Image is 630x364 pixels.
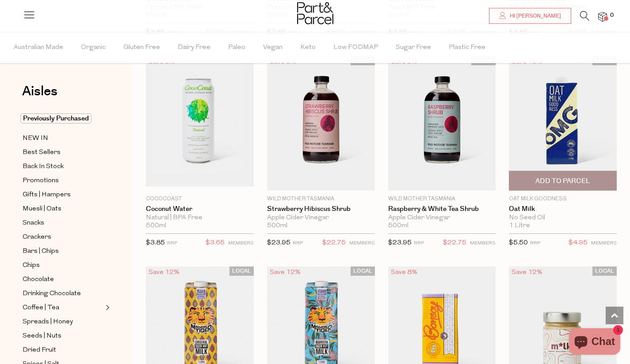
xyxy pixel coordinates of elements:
[23,232,103,243] a: Crackers
[23,316,103,327] a: Spreads | Honey
[267,266,303,278] div: Save 12%
[509,222,530,230] span: 1 Litre
[23,147,103,158] a: Best Sellers
[267,240,290,246] span: $23.95
[23,232,51,243] span: Crackers
[608,11,616,19] span: 0
[333,32,378,63] span: Low FODMAP
[388,56,496,191] img: Raspberry & White Tea Shrub
[146,60,254,187] img: Coconut Water
[23,274,103,285] a: Chocolate
[530,241,540,246] small: RRP
[23,133,48,144] span: NEW IN
[146,205,254,213] a: Coconut Water
[267,205,375,213] a: Strawberry Hibiscus Shrub
[267,195,375,203] p: Wild Mother Tasmania
[23,218,103,229] a: Snacks
[103,302,110,313] button: Expand/Collapse Coffee | Tea
[509,205,617,213] a: Oat Milk
[23,113,103,124] a: Previously Purchased
[229,266,254,276] span: LOCAL
[322,237,346,249] span: $22.75
[351,266,375,276] span: LOCAL
[449,32,485,63] span: Plastic Free
[228,241,254,246] small: MEMBERS
[23,190,71,200] span: Gifts | Hampers
[267,222,287,230] span: 500ml
[23,175,103,186] a: Promotions
[206,237,225,249] span: $3.65
[146,214,254,222] div: Natural | BPA Free
[23,260,40,271] span: Chips
[598,12,607,21] a: 0
[23,161,64,172] span: Back In Stock
[267,214,375,222] div: Apple Cider Vinegar
[81,32,106,63] span: Organic
[23,147,61,158] span: Best Sellers
[20,113,92,124] span: Previously Purchased
[300,32,316,63] span: Keto
[23,260,103,271] a: Chips
[146,240,165,246] span: $3.85
[23,303,59,313] span: Coffee | Tea
[23,289,81,299] span: Drinking Chocolate
[508,12,561,20] span: Hi [PERSON_NAME]
[23,274,54,285] span: Chocolate
[23,330,103,341] a: Seeds | Nuts
[443,237,466,249] span: $22.75
[23,246,59,257] span: Bars | Chips
[388,195,496,203] p: Wild Mother Tasmania
[349,241,375,246] small: MEMBERS
[146,195,254,203] p: CocoCoast
[22,82,57,101] span: Aisles
[267,56,375,191] img: Strawberry Hibiscus Shrub
[396,32,431,63] span: Sugar Free
[489,8,571,24] a: Hi [PERSON_NAME]
[23,133,103,144] a: NEW IN
[569,237,588,249] span: $4.95
[146,266,182,278] div: Save 12%
[23,288,103,299] a: Drinking Chocolate
[22,85,57,107] a: Aisles
[23,204,61,214] span: Muesli | Oats
[509,240,528,246] span: $5.50
[509,195,617,203] p: Oat Milk Goodness
[123,32,160,63] span: Gluten Free
[263,32,283,63] span: Vegan
[388,214,496,222] div: Apple Cider Vinegar
[23,246,103,257] a: Bars | Chips
[509,266,545,278] div: Save 12%
[178,32,210,63] span: Dairy Free
[509,214,617,222] div: No Seed Oil
[388,266,420,278] div: Save 8%
[23,203,103,214] a: Muesli | Oats
[23,218,44,229] span: Snacks
[388,240,412,246] span: $23.95
[23,302,103,313] a: Coffee | Tea
[535,176,590,186] span: Add To Parcel
[591,241,617,246] small: MEMBERS
[592,266,617,276] span: LOCAL
[293,241,303,246] small: RRP
[228,32,245,63] span: Paleo
[470,241,496,246] small: MEMBERS
[23,331,61,341] span: Seeds | Nuts
[23,345,56,356] span: Dried Fruit
[146,222,166,230] span: 500ml
[23,189,103,200] a: Gifts | Hampers
[23,317,73,327] span: Spreads | Honey
[509,171,617,191] button: Add To Parcel
[23,176,59,186] span: Promotions
[297,2,333,24] img: Part&Parcel
[509,60,617,187] img: Oat Milk
[23,345,103,356] a: Dried Fruit
[14,32,63,63] span: Australian Made
[414,241,424,246] small: RRP
[388,222,409,230] span: 500ml
[23,161,103,172] a: Back In Stock
[388,205,496,213] a: Raspberry & White Tea Shrub
[167,241,177,246] small: RRP
[566,328,623,357] inbox-online-store-chat: Shopify online store chat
